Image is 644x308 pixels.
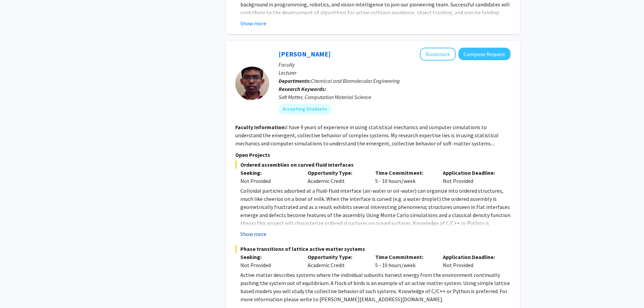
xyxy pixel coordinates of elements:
p: Colloidal particles adsorbed at a fluid-fluid interface (air-water or oil-water) can organize int... [240,187,510,235]
p: Application Deadline: [443,169,500,177]
p: Opportunity Type: [308,169,365,177]
iframe: Chat [5,278,29,303]
a: [PERSON_NAME] [279,50,331,58]
div: Academic Credit [303,253,370,269]
p: Time Commitment: [375,253,433,261]
p: Faculty [279,61,510,69]
span: Chemical and Biomolecular Engineering [311,77,400,84]
p: Lecturer [279,69,510,77]
button: Show more [240,19,266,27]
div: Not Provided [438,253,505,269]
b: Faculty Information: [235,124,286,131]
fg-read-more: I have 9 years of experience in using statistical mechanics and computer simulations to understan... [235,124,499,147]
span: Phase transitions of lattice active matter systems [235,245,510,253]
b: Research Keywords: [279,86,326,92]
p: Opportunity Type: [308,253,365,261]
span: Ordered assemblies on curved fluid interfaces [235,161,510,169]
p: Seeking: [240,253,298,261]
b: Departments: [279,77,311,84]
p: Application Deadline: [443,253,500,261]
button: Add John Edison to Bookmarks [420,48,456,61]
div: Not Provided [438,169,505,185]
button: Show more [240,230,266,238]
div: Academic Credit [303,169,370,185]
mat-chip: Accepting Students [279,104,331,115]
div: Soft Matter, Computation Material Science [279,93,510,101]
p: Time Commitment: [375,169,433,177]
div: Not Provided [240,177,298,185]
p: Active matter describes systems where the individual subunits harvest energy from the environment... [240,271,510,303]
div: Not Provided [240,261,298,269]
p: Open Projects [235,151,510,159]
button: Compose Request to John Edison [458,48,510,60]
div: 5 - 10 hours/week [370,169,438,185]
p: Seeking: [240,169,298,177]
div: 5 - 10 hours/week [370,253,438,269]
